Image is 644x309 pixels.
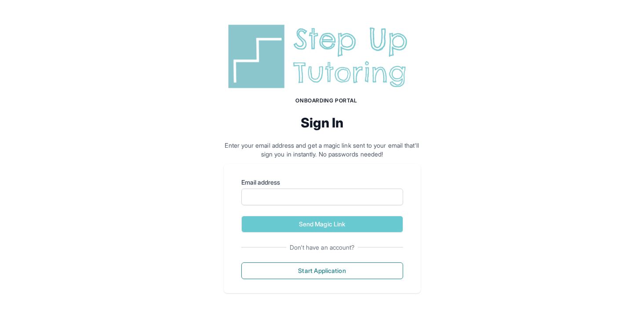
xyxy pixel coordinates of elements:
h2: Sign In [224,115,421,131]
span: Don't have an account? [286,243,358,252]
label: Email address [241,178,403,187]
h1: Onboarding Portal [233,97,421,104]
img: Step Up Tutoring horizontal logo [224,21,421,92]
p: Enter your email address and get a magic link sent to your email that'll sign you in instantly. N... [224,141,421,159]
button: Start Application [241,262,403,279]
button: Send Magic Link [241,216,403,233]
